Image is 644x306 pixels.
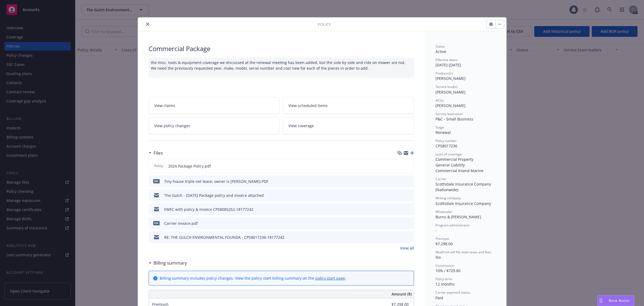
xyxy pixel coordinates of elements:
button: download file [398,179,403,184]
h3: Billing summary [153,259,187,266]
button: close [144,21,151,27]
button: download file [398,234,403,240]
div: General Liability [436,162,496,168]
span: View scheduled items [288,103,328,108]
span: Scottsdale Insurance Company (Nationwide) [436,182,492,192]
button: download file [398,220,403,226]
div: Commercial Property [436,156,496,162]
span: PDF [153,179,160,183]
span: View policy changes [154,123,190,129]
span: - [436,228,437,233]
span: [PERSON_NAME] [436,76,466,81]
span: Renewal [436,130,451,135]
span: Wholesaler [436,209,452,214]
div: Files [149,150,163,156]
span: Policy term [436,277,452,281]
a: View scheduled items [283,97,414,114]
div: Drag to move [598,296,604,306]
span: Policy [318,22,331,27]
span: Paid [436,295,443,300]
span: $7,298.00 [436,241,453,246]
span: P&C - Small Business [436,116,473,122]
span: pdf [153,221,160,225]
span: Status [436,44,445,49]
a: policy start page [315,276,345,281]
span: Stage [436,125,444,130]
span: Scottsdale Insurance Company [436,201,491,206]
button: preview file [407,163,412,169]
span: Active [436,49,446,54]
div: EMFC with policy & invoice CPS8085252-18177242 [164,207,253,212]
span: Amount ($) [391,291,412,297]
a: View all [400,245,414,251]
button: preview file [407,193,412,198]
span: 10% / $729.80 [436,268,460,273]
button: download file [398,163,402,169]
span: No [436,255,441,260]
span: Effective dates [436,58,458,62]
div: [DATE] - [DATE] [436,58,496,68]
button: preview file [407,207,412,212]
button: download file [398,193,403,198]
span: Service lead team [436,112,462,116]
div: Carrier invoice.pdf [164,220,198,226]
span: 2024 Package Policy.pdf [168,163,211,169]
span: View claims [154,103,175,108]
div: Tiny house triple net lease; owner is [PERSON_NAME].PDF [164,179,268,184]
span: [PERSON_NAME] [436,103,466,108]
h3: Files [153,150,163,156]
span: CPS8017236 [436,143,457,148]
span: View coverage [288,123,314,129]
button: download file [398,207,403,212]
button: preview file [407,234,412,240]
span: Writing company [436,196,461,200]
a: View coverage [283,117,414,134]
span: Burns & [PERSON_NAME] [436,214,481,219]
div: RE: THE GULCH ENVIRONMENTAL FOUNDA - CPS8017236-18177242 [164,234,284,240]
span: Service lead(s) [436,84,458,89]
div: Billing summary includes policy changes. View the policy start billing summary on the . [160,275,346,281]
div: The Gulch - [DATE] Package policy and invoice attached [164,193,264,198]
span: Lines of coverage [436,152,462,156]
div: the misc. tools & equipment coverage we discussed at the renewal meeting has been added, but the ... [149,58,414,78]
div: Commercial Package [149,44,414,53]
div: Billing summary [149,259,187,266]
div: Commercial Inland Marine [436,168,496,173]
span: [PERSON_NAME] [436,90,466,95]
span: AC(s) [436,98,444,103]
span: Premium [436,236,449,241]
span: Nova Assist [609,298,630,303]
a: View claims [149,97,280,114]
span: Carrier payment status [436,290,470,295]
button: preview file [407,220,412,226]
span: Policy number [436,138,457,143]
span: 12 months [436,282,455,287]
span: Carrier [436,177,446,181]
span: Producer(s) [436,71,453,76]
span: Newfront will file state taxes and fees [436,250,491,254]
button: Nova Assist [597,295,634,306]
button: preview file [407,179,412,184]
a: View policy changes [149,117,280,134]
span: Program administrator [436,223,470,227]
span: Commission [436,263,454,268]
span: Policy [153,163,164,168]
